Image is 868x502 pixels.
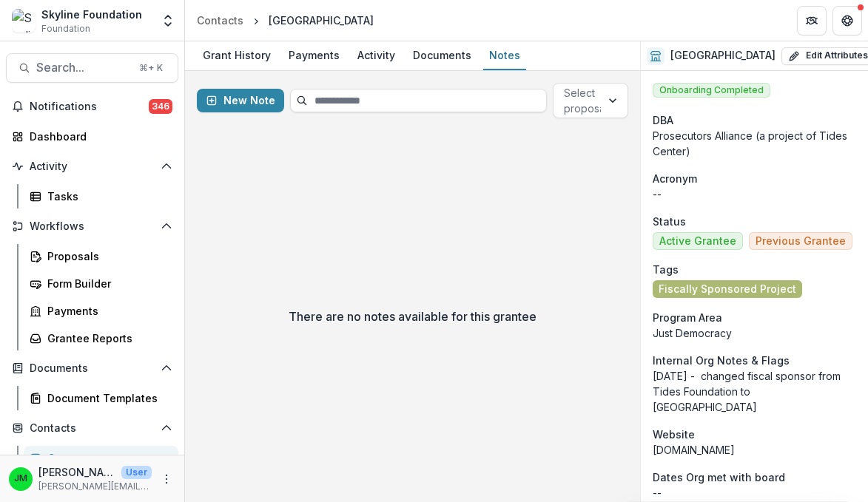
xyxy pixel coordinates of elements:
[653,427,695,442] span: Website
[283,41,346,70] a: Payments
[41,7,142,22] div: Skyline Foundation
[197,41,277,70] a: Grant History
[24,244,178,268] a: Proposals
[653,325,856,341] p: Just Democracy
[6,95,178,118] button: Notifications346
[24,299,178,323] a: Payments
[24,386,178,410] a: Document Templates
[653,485,856,501] p: --
[283,44,346,66] div: Payments
[30,422,155,435] span: Contacts
[756,235,846,248] span: Previous Grantee
[6,124,178,149] a: Dashboard
[149,99,172,114] span: 346
[47,276,166,291] div: Form Builder
[30,101,149,113] span: Notifications
[832,6,862,35] button: Get Help
[30,129,166,144] div: Dashboard
[12,9,36,33] img: Skyline Foundation
[351,41,401,70] a: Activity
[197,44,277,66] div: Grant History
[47,248,166,264] div: Proposals
[6,356,178,380] button: Open Documents
[30,362,155,375] span: Documents
[47,390,166,406] div: Document Templates
[158,6,178,35] button: Open entity switcher
[47,303,166,319] div: Payments
[30,220,155,233] span: Workflows
[653,128,856,159] div: Prosecutors Alliance (a project of Tides Center)
[653,262,679,277] span: Tags
[41,22,90,35] span: Foundation
[289,308,536,325] p: There are no notes available for this grantee
[653,368,856,415] p: [DATE] - changed fiscal sponsor from Tides Foundation to [GEOGRAPHIC_DATA]
[6,155,178,178] button: Open Activity
[653,469,785,485] span: Dates Org met with board
[36,61,130,75] span: Search...
[47,330,166,346] div: Grantee Reports
[653,112,673,128] span: DBA
[653,353,790,368] span: Internal Org Notes & Flags
[38,464,115,480] p: [PERSON_NAME]
[24,271,178,296] a: Form Builder
[653,83,770,98] span: Onboarding Completed
[483,41,526,70] a: Notes
[407,41,477,70] a: Documents
[653,186,856,202] p: --
[483,44,526,66] div: Notes
[351,44,401,66] div: Activity
[14,474,27,484] div: Jenny Montoya
[47,450,166,466] div: Grantees
[6,214,178,238] button: Open Workflows
[670,50,776,62] h2: [GEOGRAPHIC_DATA]
[269,13,374,28] div: [GEOGRAPHIC_DATA]
[653,214,686,229] span: Status
[24,184,178,208] a: Tasks
[797,6,827,35] button: Partners
[653,171,697,186] span: Acronym
[136,60,166,76] div: ⌘ + K
[407,44,477,66] div: Documents
[6,416,178,440] button: Open Contacts
[197,13,243,28] div: Contacts
[191,10,380,31] nav: breadcrumb
[6,53,178,83] button: Search...
[197,89,284,112] button: New Note
[191,10,249,31] a: Contacts
[659,235,736,248] span: Active Grantee
[653,310,722,325] span: Program Area
[121,466,152,479] p: User
[38,480,152,493] p: [PERSON_NAME][EMAIL_ADDRESS][DOMAIN_NAME]
[564,85,608,116] div: Select proposal
[659,283,796,296] span: Fiscally Sponsored Project
[24,326,178,350] a: Grantee Reports
[30,160,155,173] span: Activity
[158,470,175,488] button: More
[24,446,178,470] a: Grantees
[653,444,735,456] a: [DOMAIN_NAME]
[47,189,166,204] div: Tasks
